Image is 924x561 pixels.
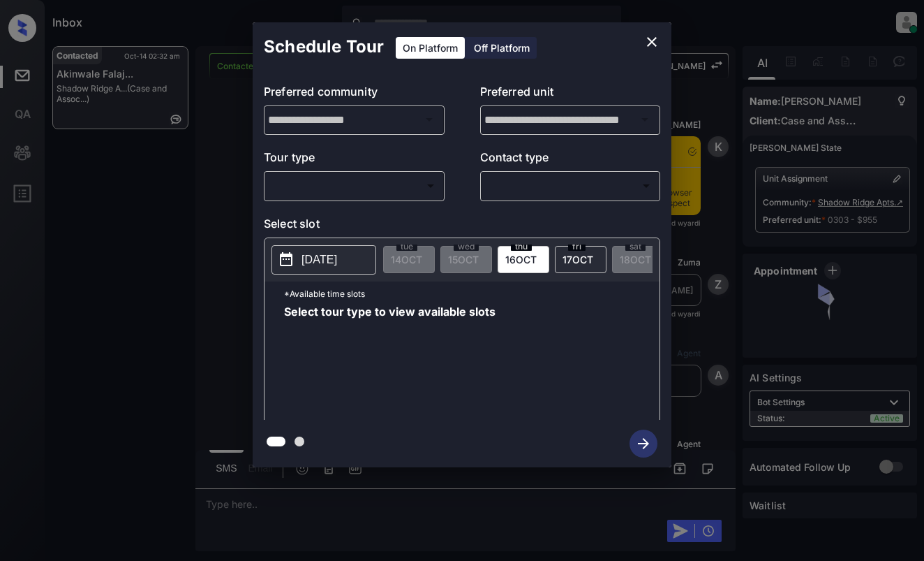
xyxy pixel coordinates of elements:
div: On Platform [396,37,465,59]
button: close [638,28,666,56]
div: Off Platform [467,37,537,59]
p: Select slot [264,214,660,237]
p: [DATE] [301,251,337,268]
p: Preferred unit [480,82,661,105]
h2: Schedule Tour [253,22,395,71]
span: 16 OCT [505,254,537,265]
div: date-select [555,246,606,273]
p: Preferred community [264,82,445,105]
div: date-select [498,246,549,273]
span: fri [568,242,586,251]
p: Tour type [264,148,445,170]
p: *Available time slots [284,281,660,305]
span: 17 OCT [562,254,593,265]
span: thu [511,242,532,251]
button: [DATE] [271,245,376,274]
p: Contact type [480,148,661,170]
span: Select tour type to view available slots [284,305,495,417]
